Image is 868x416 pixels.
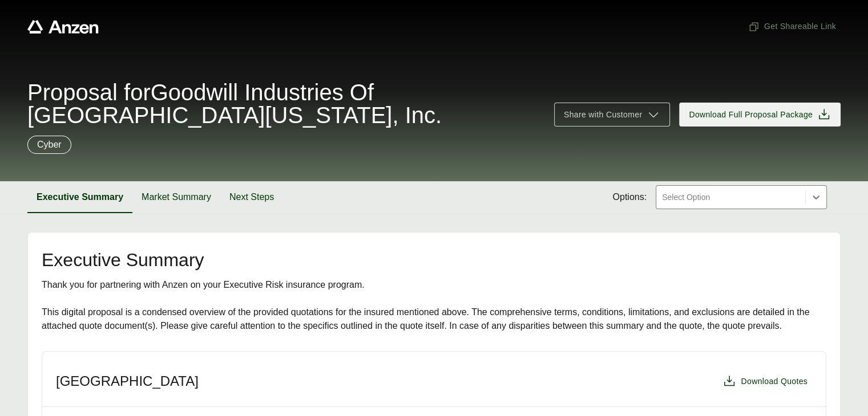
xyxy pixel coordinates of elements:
p: Cyber [37,138,62,152]
button: Next Steps [220,181,283,213]
a: Anzen website [27,20,99,34]
span: Download Full Proposal Package [689,109,813,121]
span: Get Shareable Link [748,21,836,32]
button: Get Shareable Link [744,16,841,37]
span: Options: [612,190,647,204]
span: Download Quotes [741,376,808,388]
button: Executive Summary [27,181,132,213]
button: Market Summary [132,181,220,213]
button: Download Full Proposal Package [679,103,841,127]
h3: [GEOGRAPHIC_DATA] [56,373,199,390]
h2: Executive Summary [42,251,826,269]
button: Share with Customer [554,103,670,127]
button: Download Quotes [718,370,812,393]
div: Thank you for partnering with Anzen on your Executive Risk insurance program. This digital propos... [42,278,826,333]
span: Share with Customer [564,109,642,121]
span: Proposal for Goodwill Industries Of [GEOGRAPHIC_DATA][US_STATE], Inc. [27,81,540,127]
